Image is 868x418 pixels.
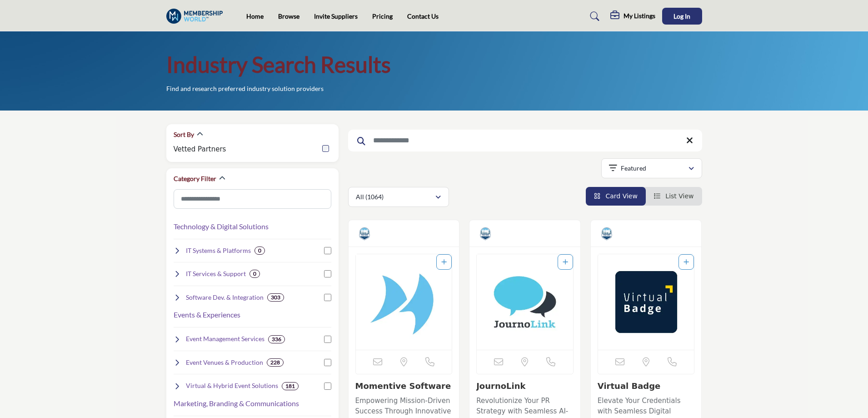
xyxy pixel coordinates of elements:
[246,12,264,20] a: Home
[610,11,655,22] div: My Listings
[270,359,280,366] b: 228
[285,383,295,389] b: 181
[476,381,574,391] h3: JournoLink
[441,258,447,266] a: Add To List
[407,12,439,20] a: Contact Us
[598,254,694,350] img: Virtual Badge
[267,358,284,367] div: 228 Results For Event Venues & Production
[479,227,492,241] img: Vetted Partners Badge Icon
[186,246,251,255] h4: IT Systems & Platforms : Core systems like CRM, AMS, EMS, CMS, and LMS.
[166,84,324,93] p: Find and research preferred industry solution providers
[356,254,452,350] a: Open Listing in new tab
[322,145,329,152] input: Vetted Partners checkbox
[186,381,278,390] h4: Virtual & Hybrid Event Solutions : Digital tools and platforms for hybrid and virtual events.
[186,334,264,343] h4: Event Management Services : Planning, logistics, and event registration.
[673,12,690,20] span: Log In
[254,247,265,255] div: 0 Results For IT Systems & Platforms
[683,258,689,266] a: Add To List
[624,12,655,20] h5: My Listings
[186,293,264,302] h4: Software Dev. & Integration : Custom software builds and system integrations.
[249,270,260,278] div: 0 Results For IT Services & Support
[356,192,384,201] p: All (1064)
[271,294,280,301] b: 303
[605,192,637,200] span: Card View
[372,12,393,20] a: Pricing
[600,227,614,241] img: Vetted Partners Badge Icon
[355,381,453,391] h3: Momentive Software
[166,50,391,79] h1: Industry Search Results
[282,382,299,390] div: 181 Results For Virtual & Hybrid Event Solutions
[477,254,573,350] a: Open Listing in new tab
[324,270,331,277] input: Select IT Services & Support checkbox
[662,8,702,25] button: Log In
[174,221,269,232] button: Technology & Digital Solutions
[174,309,240,320] button: Events & Experiences
[581,9,605,24] a: Search
[598,254,694,350] a: Open Listing in new tab
[186,358,263,367] h4: Event Venues & Production : Physical spaces and production services for live events.
[621,164,646,173] p: Featured
[174,189,331,209] input: Search Category
[267,293,284,302] div: 303 Results For Software Dev. & Integration
[646,187,702,206] li: List View
[258,247,261,254] b: 0
[601,158,702,178] button: Featured
[665,192,693,200] span: List View
[268,335,285,343] div: 336 Results For Event Management Services
[314,12,358,20] a: Invite Suppliers
[598,381,695,391] h3: Virtual Badge
[586,187,646,206] li: Card View
[174,144,226,155] label: Vetted Partners
[356,254,452,350] img: Momentive Software
[174,398,299,409] button: Marketing, Branding & Communications
[476,381,525,391] a: JournoLink
[598,381,661,391] a: Virtual Badge
[324,383,331,390] input: Select Virtual & Hybrid Event Solutions checkbox
[355,381,451,391] a: Momentive Software
[563,258,568,266] a: Add To List
[358,227,371,241] img: Vetted Partners Badge Icon
[186,269,246,278] h4: IT Services & Support : Ongoing technology support, hosting, and security.
[166,9,228,24] img: Site Logo
[253,271,256,277] b: 0
[654,192,694,200] a: View List
[324,294,331,301] input: Select Software Dev. & Integration checkbox
[278,12,299,20] a: Browse
[324,247,331,254] input: Select IT Systems & Platforms checkbox
[272,336,281,342] b: 336
[324,336,331,343] input: Select Event Management Services checkbox
[348,130,702,151] input: Search Keyword
[348,187,449,207] button: All (1064)
[324,359,331,366] input: Select Event Venues & Production checkbox
[477,254,573,350] img: JournoLink
[174,130,194,139] h2: Sort By
[174,174,216,183] h2: Category Filter
[594,192,638,200] a: View Card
